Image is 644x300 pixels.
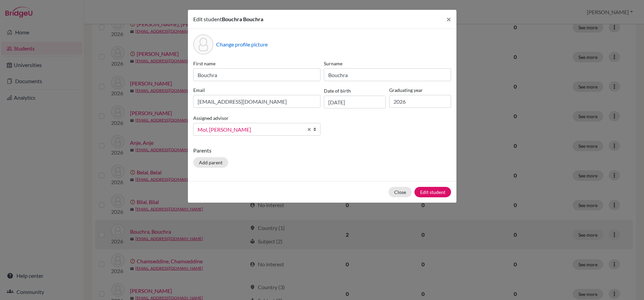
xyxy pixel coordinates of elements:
[193,114,229,122] label: Assigned advisor
[193,34,213,55] div: Profile picture
[324,60,451,67] label: Surname
[193,60,320,67] label: First name
[324,87,351,94] label: Date of birth
[414,187,451,197] button: Edit student
[198,125,303,134] span: Mol, [PERSON_NAME]
[324,96,386,108] input: dd/mm/yyyy
[441,10,456,29] button: Close
[193,146,451,155] p: Parents
[193,157,228,168] button: Add parent
[388,187,412,197] button: Close
[193,16,222,22] span: Edit student
[222,16,263,22] span: Bouchra Bouchra
[389,87,451,94] label: Graduating year
[446,14,451,24] span: ×
[193,87,320,94] label: Email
